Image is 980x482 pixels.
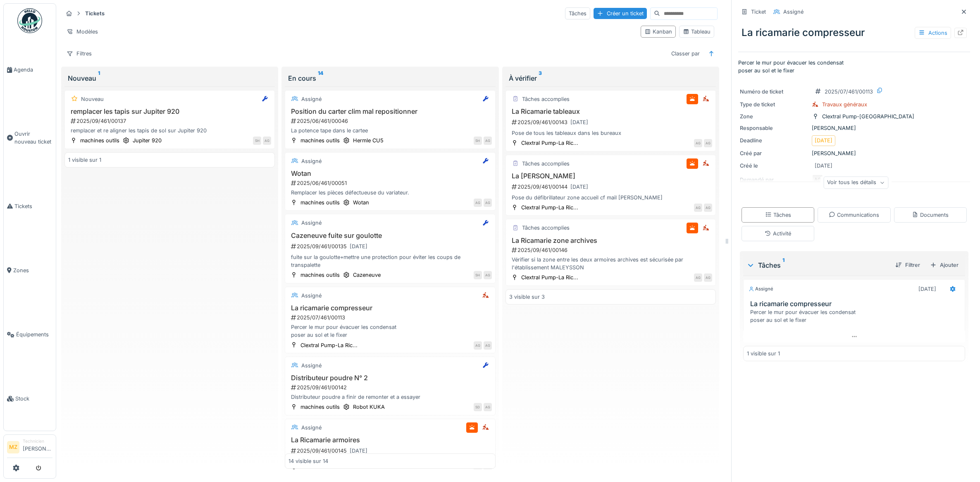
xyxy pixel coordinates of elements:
div: Créer un ticket [594,8,647,19]
sup: 1 [782,260,784,270]
div: Tâches accomplies [522,224,570,232]
div: Filtres [63,48,95,60]
a: Ouvrir nouveau ticket [4,102,56,174]
div: [DATE] [570,118,588,126]
div: 2025/09/461/00146 [511,246,712,254]
div: 2025/09/461/00143 [511,117,712,127]
div: Filtrer [892,259,923,271]
div: SH [474,137,482,145]
div: Hermle CU5 [353,137,384,144]
li: MZ [7,441,19,453]
div: Assigné [749,285,773,293]
strong: Tickets [82,10,108,17]
span: Agenda [14,66,52,74]
div: Pose de tous les tableaux dans les bureaux [509,129,712,137]
div: Clextral Pump-La Ric... [521,273,578,281]
div: 2025/09/461/00135 [290,241,491,252]
div: AG [484,199,492,207]
div: [DATE] [350,447,367,455]
span: Zones [13,266,52,274]
div: [PERSON_NAME] [740,149,968,157]
div: AG [484,271,492,279]
div: Jupiter 920 [133,137,162,144]
div: Numéro de ticket [740,88,808,96]
div: Cazeneuve [353,271,381,279]
h3: Cazeneuve fuite sur goulotte [289,232,491,240]
div: Type de ticket [740,101,808,108]
div: AG [484,137,492,145]
div: À vérifier [509,73,713,83]
div: Deadline [740,137,808,144]
div: Communications [829,211,879,219]
span: Stock [15,395,52,403]
div: 2025/09/461/00145 [290,446,491,456]
div: SD [474,403,482,411]
div: Percer le mur pour évacuer les condensat poser au sol et le fixer [750,308,961,324]
div: remplacer et re aligner les tapis de sol sur Jupiter 920 [68,127,271,134]
div: fuite sur la goulotte+mettre une protection pour éviter les coups de transpalette [289,253,491,269]
div: Travaux généraux [822,101,867,108]
div: En cours [288,73,492,83]
sup: 14 [318,73,323,83]
div: machines outils [80,137,119,144]
div: 2025/07/461/00113 [290,314,491,321]
sup: 1 [98,73,100,83]
div: [DATE] [918,285,936,293]
div: [DATE] [815,162,832,170]
span: Équipements [16,331,52,338]
p: Percer le mur pour évacuer les condensat poser au sol et le fixer [738,59,970,74]
div: 2025/09/461/00144 [511,182,712,192]
div: Distributeur poudre a finir de remonter et a essayer [289,393,491,401]
div: Vérifier si la zone entre les deux armoires archives est sécurisée par l'établissement MALEYSSON [509,256,712,271]
div: Assigné [301,219,322,227]
sup: 3 [539,73,542,83]
div: Créé le [740,162,808,170]
a: Tickets [4,174,56,238]
div: AG [704,139,712,147]
div: AG [694,273,702,282]
h3: La ricamarie compresseur [750,300,961,308]
div: Robot KUKA [353,403,385,411]
h3: La ricamarie compresseur [289,304,491,312]
div: Wotan [353,199,369,206]
h3: Position du carter clim mal repositionner [289,108,491,115]
div: AG [484,403,492,411]
div: 1 visible sur 1 [747,350,780,357]
h3: La [PERSON_NAME] [509,172,712,180]
div: 2025/09/461/00142 [290,384,491,391]
div: La potence tape dans le cartee [289,127,491,134]
div: AG [694,139,702,147]
h3: remplacer les tapis sur Jupiter 920 [68,108,271,115]
span: Tickets [14,202,52,210]
li: [PERSON_NAME] [23,438,52,456]
div: Clextral Pump-La Ric... [521,204,578,211]
div: Clextral Pump-La Ric... [300,341,358,349]
div: Modèles [63,26,102,38]
div: Assigné [301,424,322,432]
img: Badge_color-CXgf-gQk.svg [17,8,42,33]
div: 3 visible sur 3 [509,293,545,301]
div: AG [474,341,482,350]
h3: La Ricamarie armoires [289,436,491,444]
div: machines outils [300,403,340,411]
div: Tableau [683,28,711,36]
div: Tâches accomplies [522,160,570,168]
div: Ticket [751,8,766,16]
div: 14 visible sur 14 [289,458,328,465]
div: Tâches [765,211,791,219]
a: Zones [4,238,56,302]
h3: La Ricamarie tableaux [509,108,712,115]
div: Nouveau [68,73,272,83]
div: 2025/07/461/00113 [825,88,873,96]
div: Assigné [301,95,322,103]
div: Tâches accomplies [522,95,570,103]
a: Équipements [4,302,56,367]
div: [DATE] [570,183,588,191]
div: SH [474,271,482,279]
div: [DATE] [815,137,832,144]
div: Actions [915,27,951,39]
div: 2025/09/461/00137 [70,117,271,125]
div: Zone [740,113,808,120]
div: [PERSON_NAME] [740,124,968,132]
span: Ouvrir nouveau ticket [14,130,52,146]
